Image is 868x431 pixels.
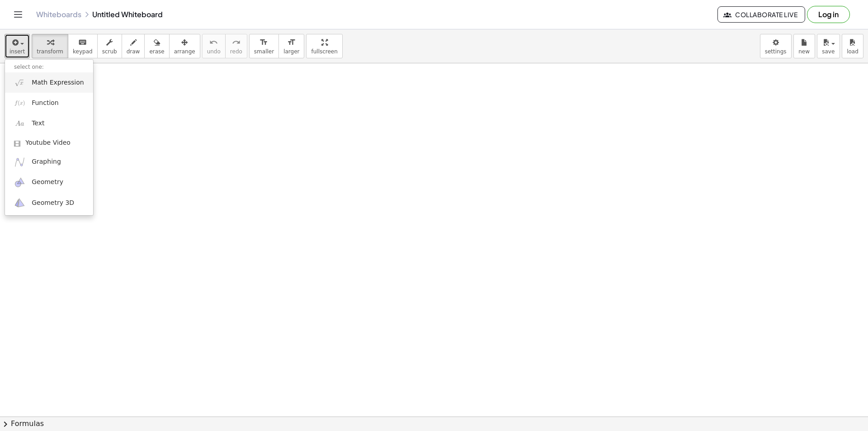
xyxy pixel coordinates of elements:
[717,6,805,23] button: Collaborate Live
[14,97,25,109] img: f_x.png
[127,48,140,55] span: draw
[798,48,810,55] span: new
[254,48,274,55] span: smaller
[25,138,71,147] span: Youtube Video
[9,48,25,55] span: insert
[73,48,93,55] span: keypad
[232,37,241,48] i: redo
[14,118,25,129] img: Aa.png
[807,6,850,23] button: Log in
[32,178,63,187] span: Geometry
[97,34,122,58] button: scrub
[793,34,815,58] button: new
[5,34,30,58] button: insert
[207,48,221,55] span: undo
[5,72,93,93] a: Math Expression
[5,134,93,152] a: Youtube Video
[14,77,25,88] img: sqrt_x.png
[36,10,81,19] a: Whiteboards
[174,48,195,55] span: arrange
[11,7,25,22] button: Toggle navigation
[32,199,74,208] span: Geometry 3D
[68,34,98,58] button: keyboardkeypad
[311,48,337,55] span: fullscreen
[765,48,787,55] span: settings
[5,62,93,72] li: select one:
[287,37,296,48] i: format_size
[842,34,863,58] button: load
[225,34,247,58] button: redoredo
[249,34,279,58] button: format_sizesmaller
[32,99,59,108] span: Function
[5,172,93,193] a: Geometry
[149,48,164,55] span: erase
[283,48,299,55] span: larger
[14,156,25,168] img: ggb-graphing.svg
[78,37,87,48] i: keyboard
[37,48,63,55] span: transform
[32,78,84,87] span: Math Expression
[14,177,25,188] img: ggb-geometry.svg
[817,34,840,58] button: save
[5,152,93,172] a: Graphing
[144,34,169,58] button: erase
[122,34,145,58] button: draw
[5,114,93,134] a: Text
[202,34,226,58] button: undoundo
[32,157,61,166] span: Graphing
[5,93,93,113] a: Function
[169,34,200,58] button: arrange
[847,48,859,55] span: load
[32,34,68,58] button: transform
[230,48,242,55] span: redo
[209,37,218,48] i: undo
[102,48,117,55] span: scrub
[822,48,835,55] span: save
[760,34,792,58] button: settings
[32,119,44,128] span: Text
[5,193,93,213] a: Geometry 3D
[14,197,25,208] img: ggb-3d.svg
[306,34,342,58] button: fullscreen
[278,34,304,58] button: format_sizelarger
[725,10,797,19] span: Collaborate Live
[259,37,268,48] i: format_size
